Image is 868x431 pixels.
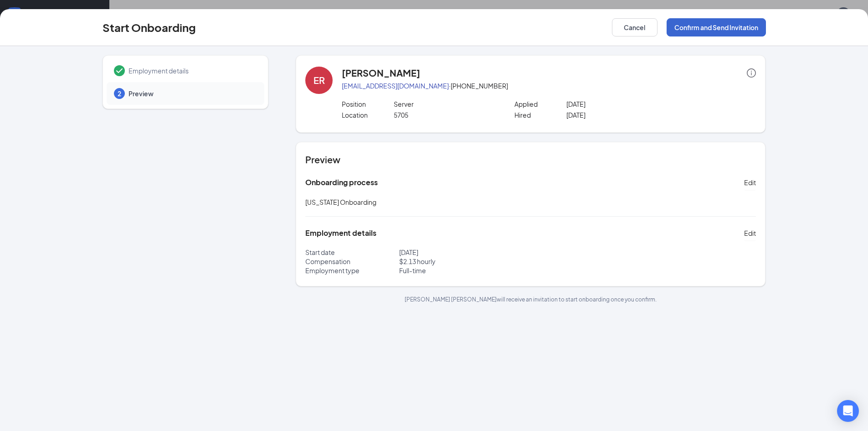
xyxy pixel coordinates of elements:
[342,67,420,79] h4: [PERSON_NAME]
[114,65,125,76] svg: Checkmark
[744,175,756,190] button: Edit
[305,228,376,238] h5: Employment details
[128,89,255,98] span: Preview
[394,110,497,119] p: 5705
[305,248,399,257] p: Start date
[103,20,196,35] h3: Start Onboarding
[394,99,497,109] p: Server
[342,82,449,90] a: [EMAIL_ADDRESS][DOMAIN_NAME]
[612,18,657,36] button: Cancel
[399,266,531,275] p: Full-time
[744,226,756,240] button: Edit
[837,400,859,422] div: Open Intercom Messenger
[566,110,670,119] p: [DATE]
[342,110,394,119] p: Location
[514,99,566,109] p: Applied
[566,99,670,109] p: [DATE]
[342,81,756,90] p: · [PHONE_NUMBER]
[305,266,399,275] p: Employment type
[305,198,376,206] span: [US_STATE] Onboarding
[342,99,394,109] p: Position
[118,89,121,98] span: 2
[667,18,766,36] button: Confirm and Send Invitation
[128,66,255,75] span: Employment details
[305,177,378,187] h5: Onboarding process
[399,257,531,266] p: $ 2.13 hourly
[313,74,325,87] div: ER
[514,110,566,119] p: Hired
[744,228,756,238] span: Edit
[305,257,399,266] p: Compensation
[744,178,756,187] span: Edit
[747,68,756,78] span: info-circle
[305,153,756,166] h4: Preview
[296,296,765,303] p: [PERSON_NAME] [PERSON_NAME] will receive an invitation to start onboarding once you confirm.
[399,248,531,257] p: [DATE]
